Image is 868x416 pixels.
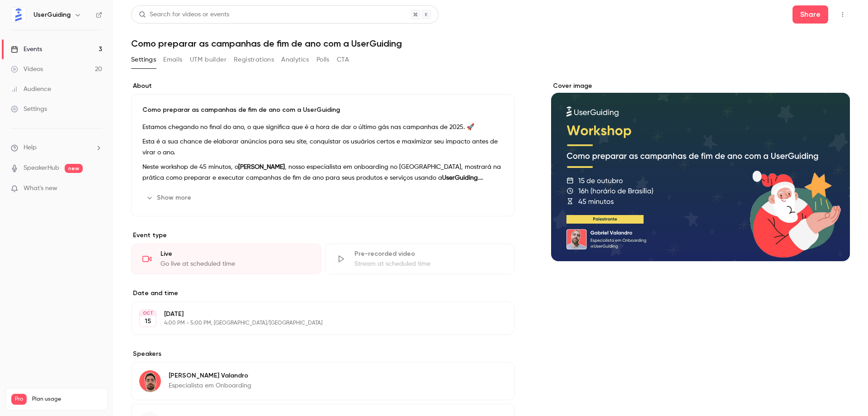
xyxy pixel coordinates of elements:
li: help-dropdown-opener [11,143,102,153]
p: Esta é a sua chance de elaborar anúncios para seu site, conquistar os usuários certos e maximizar... [142,136,504,158]
p: Como preparar as campanhas de fim de ano com a UserGuiding [142,105,504,115]
strong: UserGuiding [442,175,478,181]
p: [PERSON_NAME] Valandro [169,371,251,380]
p: Neste workshop de 45 minutos, o , nosso especialista em onboarding no [GEOGRAPHIC_DATA], mostrará... [142,162,504,183]
a: SpeakerHub [24,163,59,173]
button: Share [793,5,828,24]
h6: UserGuiding [33,10,71,19]
p: Event type [131,231,515,240]
img: Gabriel Valandro [139,370,161,392]
div: Stream at scheduled time [354,259,504,268]
button: Settings [131,53,156,67]
img: UserGuiding [11,8,26,22]
button: Emails [163,53,182,67]
button: Polls [316,53,330,67]
div: Search for videos or events [139,10,229,19]
span: Help [24,143,37,153]
strong: [PERSON_NAME] [238,164,285,170]
button: UTM builder [190,53,226,67]
div: Audience [11,85,51,94]
p: 4:00 PM - 5:00 PM, [GEOGRAPHIC_DATA]/[GEOGRAPHIC_DATA] [164,320,467,327]
label: About [131,81,515,91]
div: Videos [11,65,43,74]
button: Show more [142,191,197,205]
p: [DATE] [164,310,467,319]
div: Pre-recorded videoStream at scheduled time [325,244,515,274]
div: OCT [140,310,156,316]
div: Settings [11,105,47,114]
label: Cover image [551,81,850,91]
div: Gabriel Valandro[PERSON_NAME] ValandroEspecialista em Onboarding [131,362,515,400]
span: new [65,164,83,173]
h1: Como preparar as campanhas de fim de ano com a UserGuiding [131,38,850,49]
div: Live [160,249,310,258]
span: Pro [11,394,27,405]
button: CTA [337,53,349,67]
div: Events [11,45,42,54]
label: Date and time [131,289,515,298]
span: Plan usage [32,396,102,403]
div: Go live at scheduled time [160,259,310,268]
button: Analytics [281,53,309,67]
label: Speakers [131,349,515,359]
p: Especialista em Onboarding [169,381,251,390]
span: What's new [24,184,57,193]
p: Estamos chegando no final do ano, o que significa que é a hora de dar o último gás nas campanhas ... [142,122,504,133]
p: 15 [145,317,151,326]
button: Registrations [234,53,274,67]
div: LiveGo live at scheduled time [131,244,321,274]
section: Cover image [551,81,850,261]
iframe: Noticeable Trigger [91,185,102,193]
div: Pre-recorded video [354,249,504,258]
